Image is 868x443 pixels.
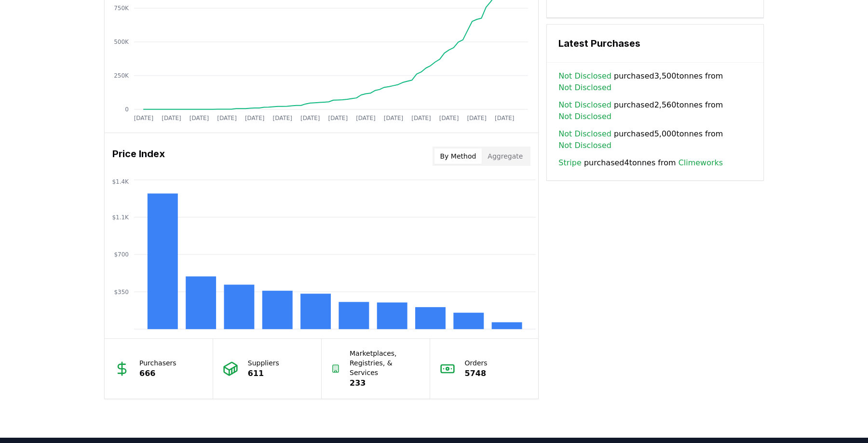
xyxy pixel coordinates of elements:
[678,157,723,169] a: Climeworks
[465,368,488,379] p: 5748
[384,115,404,121] tspan: [DATE]
[248,368,279,379] p: 611
[114,289,128,295] tspan: $350
[558,99,611,111] a: Not Disclosed
[139,368,176,379] p: 666
[558,99,752,122] span: purchased 2,560 tonnes from
[434,148,482,164] button: By Method
[350,349,420,377] p: Marketplaces, Registries, & Services
[412,115,432,121] tspan: [DATE]
[190,115,209,121] tspan: [DATE]
[558,140,611,151] a: Not Disclosed
[439,115,459,121] tspan: [DATE]
[356,115,376,121] tspan: [DATE]
[112,147,165,166] h3: Price Index
[465,358,488,368] p: Orders
[558,157,723,169] span: purchased 4 tonnes from
[558,70,611,82] a: Not Disclosed
[558,128,752,151] span: purchased 5,000 tonnes from
[112,178,129,185] tspan: $1.4K
[273,115,293,121] tspan: [DATE]
[114,39,129,45] tspan: 500K
[112,214,129,221] tspan: $1.1K
[558,36,752,51] h3: Latest Purchases
[114,72,129,79] tspan: 250K
[162,115,181,121] tspan: [DATE]
[558,128,611,140] a: Not Disclosed
[114,5,129,12] tspan: 750K
[467,115,487,121] tspan: [DATE]
[245,115,265,121] tspan: [DATE]
[558,82,611,94] a: Not Disclosed
[114,251,128,258] tspan: $700
[125,106,129,113] tspan: 0
[300,115,320,121] tspan: [DATE]
[328,115,348,121] tspan: [DATE]
[350,377,420,389] p: 233
[217,115,237,121] tspan: [DATE]
[139,358,176,368] p: Purchasers
[558,70,752,94] span: purchased 3,500 tonnes from
[495,115,515,121] tspan: [DATE]
[248,358,279,368] p: Suppliers
[482,148,529,164] button: Aggregate
[134,115,154,121] tspan: [DATE]
[558,157,581,169] a: Stripe
[558,111,611,122] a: Not Disclosed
